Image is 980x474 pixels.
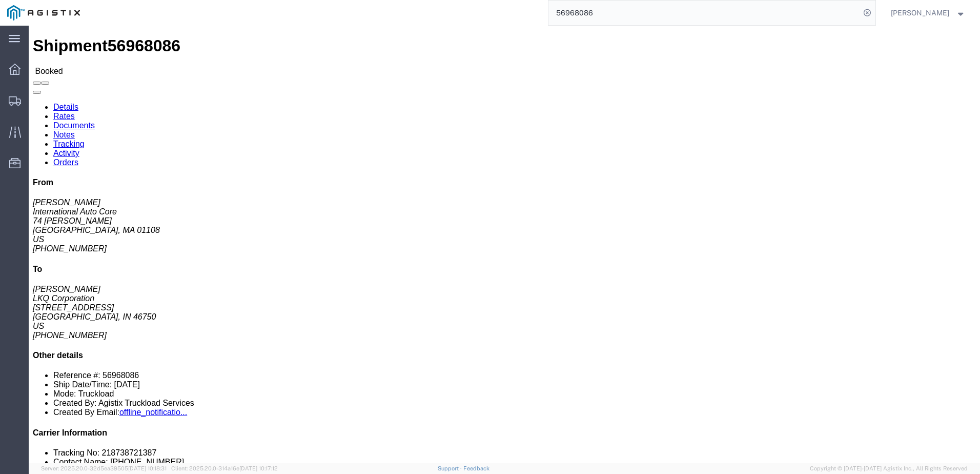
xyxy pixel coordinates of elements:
[171,465,278,471] span: Client: 2025.20.0-314a16e
[438,465,463,471] a: Support
[29,26,980,463] iframe: FS Legacy Container
[239,465,278,471] span: [DATE] 10:17:12
[41,465,167,471] span: Server: 2025.20.0-32d5ea39505
[548,1,860,25] input: Search for shipment number, reference number
[890,7,966,19] button: [PERSON_NAME]
[810,464,968,473] span: Copyright © [DATE]-[DATE] Agistix Inc., All Rights Reserved
[128,465,167,471] span: [DATE] 10:18:31
[463,465,489,471] a: Feedback
[7,5,80,21] img: logo
[891,7,949,18] span: Nathan Seeley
